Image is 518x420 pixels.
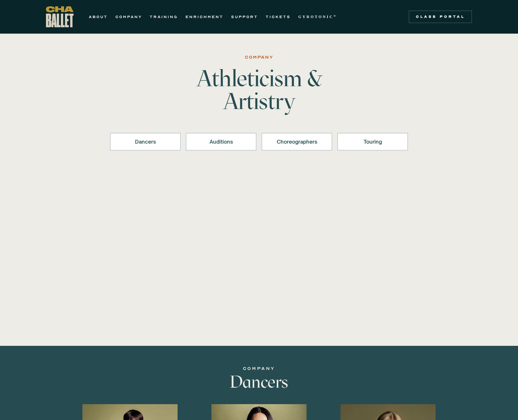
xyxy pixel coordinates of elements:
[412,14,468,19] div: Class Portal
[262,133,332,151] a: Choreographers
[409,10,472,23] a: Class Portal
[298,15,333,19] strong: GYROTONIC
[194,138,248,145] div: Auditions
[186,133,256,151] a: Auditions
[266,13,291,21] a: TICKETS
[89,13,108,21] a: ABOUT
[231,13,258,21] a: SUPPORT
[156,372,362,391] h3: Dancers
[150,13,178,21] a: TRAINING
[115,13,142,21] a: COMPANY
[46,6,74,27] a: home
[337,133,408,151] a: Touring
[118,138,172,145] div: Dancers
[245,54,273,61] div: Company
[346,138,400,145] div: Touring
[156,365,362,372] div: COMPANY
[185,13,223,21] a: ENRICHMENT
[270,138,324,145] div: Choreographers
[160,67,358,113] h1: Athleticism & Artistry
[110,133,181,151] a: Dancers
[333,14,337,17] sup: ®
[298,13,337,21] a: GYROTONIC®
